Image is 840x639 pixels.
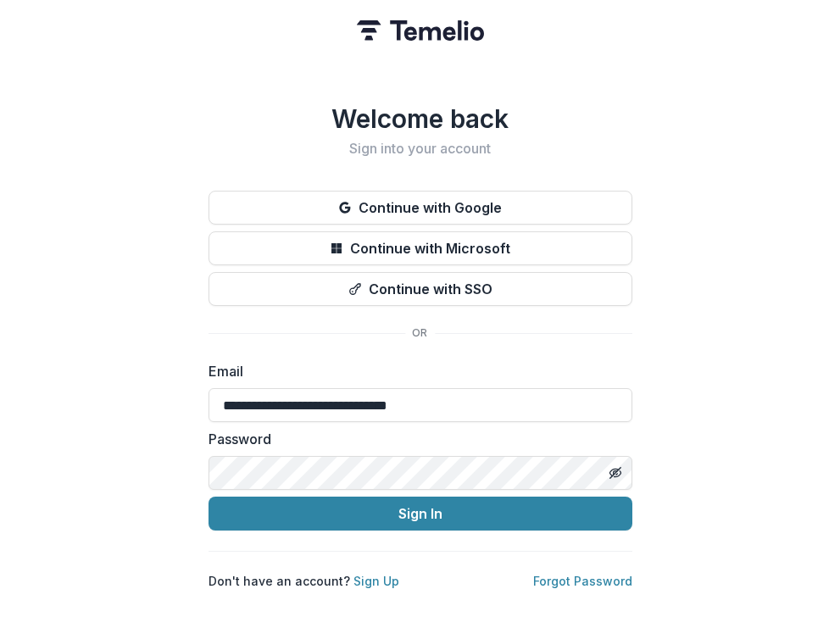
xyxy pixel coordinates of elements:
[353,574,399,588] a: Sign Up
[533,574,632,588] a: Forgot Password
[602,459,629,486] button: Toggle password visibility
[209,103,632,134] h1: Welcome back
[209,141,632,157] h2: Sign into your account
[209,272,632,306] button: Continue with SSO
[209,429,622,449] label: Password
[209,361,622,381] label: Email
[209,572,399,590] p: Don't have an account?
[209,191,632,225] button: Continue with Google
[209,497,632,531] button: Sign In
[209,231,632,265] button: Continue with Microsoft
[357,20,484,41] img: Temelio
